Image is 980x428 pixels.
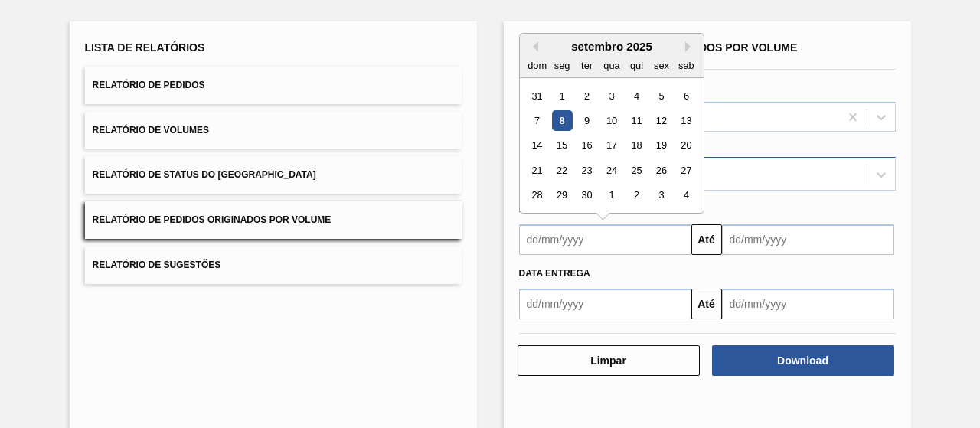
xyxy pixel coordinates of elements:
[651,136,671,156] div: Choose sexta-feira, 19 de setembro de 2025
[527,136,547,156] div: Choose domingo, 14 de setembro de 2025
[524,83,698,207] div: month 2025-09
[85,201,462,239] button: Relatório de Pedidos Originados por Volume
[551,185,572,206] div: Choose segunda-feira, 29 de setembro de 2025
[712,345,894,376] button: Download
[675,185,696,206] div: Choose sábado, 4 de outubro de 2025
[551,55,572,76] div: seg
[675,160,696,181] div: Choose sábado, 27 de setembro de 2025
[519,268,590,279] span: Data entrega
[528,41,538,52] button: Previous Month
[527,185,547,206] div: Choose domingo, 28 de setembro de 2025
[626,86,646,106] div: Choose quinta-feira, 4 de setembro de 2025
[85,41,205,54] span: Lista de Relatórios
[85,67,462,104] button: Relatório de Pedidos
[93,260,221,270] span: Relatório de Sugestões
[722,289,894,319] input: dd/mm/yyyy
[626,160,646,181] div: Choose quinta-feira, 25 de setembro de 2025
[527,160,547,181] div: Choose domingo, 21 de setembro de 2025
[85,247,462,284] button: Relatório de Sugestões
[551,86,572,106] div: Choose segunda-feira, 1 de setembro de 2025
[601,136,622,156] div: Choose quarta-feira, 17 de setembro de 2025
[551,110,572,131] div: Choose segunda-feira, 8 de setembro de 2025
[93,214,332,225] span: Relatório de Pedidos Originados por Volume
[685,41,696,52] button: Next Month
[675,110,696,131] div: Choose sábado, 13 de setembro de 2025
[576,136,596,156] div: Choose terça-feira, 16 de setembro de 2025
[93,125,209,136] span: Relatório de Volumes
[626,136,646,156] div: Choose quinta-feira, 18 de setembro de 2025
[520,40,704,53] div: setembro 2025
[722,224,894,255] input: dd/mm/yyyy
[576,110,596,131] div: Choose terça-feira, 9 de setembro de 2025
[519,289,691,319] input: dd/mm/yyyy
[527,86,547,106] div: Choose domingo, 31 de agosto de 2025
[691,289,722,319] button: Até
[601,86,622,106] div: Choose quarta-feira, 3 de setembro de 2025
[576,160,596,181] div: Choose terça-feira, 23 de setembro de 2025
[675,86,696,106] div: Choose sábado, 6 de setembro de 2025
[601,185,622,206] div: Choose quarta-feira, 1 de outubro de 2025
[651,55,671,76] div: sex
[626,185,646,206] div: Choose quinta-feira, 2 de outubro de 2025
[651,86,671,106] div: Choose sexta-feira, 5 de setembro de 2025
[626,110,646,131] div: Choose quinta-feira, 11 de setembro de 2025
[651,185,671,206] div: Choose sexta-feira, 3 de outubro de 2025
[576,86,596,106] div: Choose terça-feira, 2 de setembro de 2025
[651,160,671,181] div: Choose sexta-feira, 26 de setembro de 2025
[551,160,572,181] div: Choose segunda-feira, 22 de setembro de 2025
[601,110,622,131] div: Choose quarta-feira, 10 de setembro de 2025
[85,112,462,149] button: Relatório de Volumes
[651,110,671,131] div: Choose sexta-feira, 12 de setembro de 2025
[527,110,547,131] div: Choose domingo, 7 de setembro de 2025
[626,55,646,76] div: qui
[576,185,596,206] div: Choose terça-feira, 30 de setembro de 2025
[93,80,205,90] span: Relatório de Pedidos
[691,224,722,255] button: Até
[675,55,696,76] div: sab
[576,55,596,76] div: ter
[519,224,691,255] input: dd/mm/yyyy
[527,55,547,76] div: dom
[518,345,700,376] button: Limpar
[675,136,696,156] div: Choose sábado, 20 de setembro de 2025
[601,160,622,181] div: Choose quarta-feira, 24 de setembro de 2025
[601,55,622,76] div: qua
[551,136,572,156] div: Choose segunda-feira, 15 de setembro de 2025
[85,156,462,194] button: Relatório de Status do [GEOGRAPHIC_DATA]
[93,169,316,180] span: Relatório de Status do [GEOGRAPHIC_DATA]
